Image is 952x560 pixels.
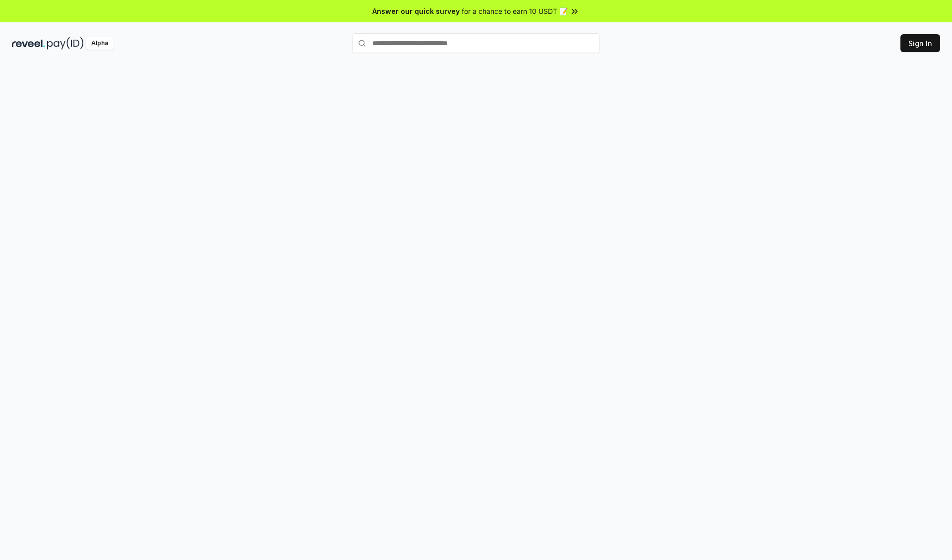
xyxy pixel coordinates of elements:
img: pay_id [47,37,84,50]
div: Alpha [86,37,114,50]
span: Answer our quick survey [372,6,460,16]
img: reveel_dark [12,37,45,50]
span: for a chance to earn 10 USDT 📝 [462,6,568,16]
button: Sign In [900,34,940,52]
